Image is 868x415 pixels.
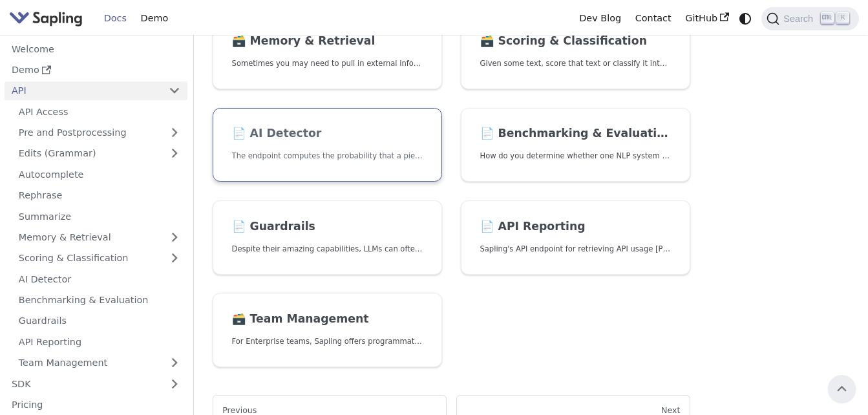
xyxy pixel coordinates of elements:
[282,244,314,253] span: azing
[836,12,849,24] kbd: K
[232,34,423,48] h2: Memory & Retrieval
[616,151,630,160] span: LP
[566,244,576,253] span: or
[317,244,361,253] span: bilities,
[162,374,187,393] button: Expand sidebar category 'SDK'
[9,9,87,28] a: Sapling.ai
[286,337,294,346] span: te
[600,151,613,160] span: ne
[341,59,355,68] span: ull
[232,150,423,162] p: The endpoint computes the probability that a piece of text is AI-generated,
[480,243,672,255] p: Sapling's API endpoint for retrieving API usage analytics.
[480,244,514,253] span: ling's
[510,151,524,160] span: ou
[12,291,187,310] a: Benchmarking & Evaluation
[578,244,614,253] span: rieving
[617,244,622,253] span: A
[162,81,187,100] button: Collapse sidebar category 'API'
[12,207,187,226] a: Summarize
[232,127,423,141] h2: AI Detector
[461,200,690,275] a: 📄️ API ReportingSapling's API endpoint for retrieving API usage [PERSON_NAME]lytics.
[317,244,335,253] span: capa
[232,337,236,346] span: F
[631,244,653,253] span: sage
[567,151,578,160] span: wh
[650,59,668,68] span: nto
[366,59,397,68] span: ternal
[480,151,496,160] span: ow
[248,151,257,160] span: en
[311,59,315,68] span: n
[613,59,619,68] span: cl
[12,354,187,372] a: Team Management
[480,151,734,160] span: do
[655,244,739,253] span: lytics.
[232,151,237,160] span: T
[337,151,350,160] span: pro
[504,59,508,68] span: s
[232,59,774,68] span: to in in of an --
[403,151,408,160] span: p
[246,337,284,346] span: erprise
[292,59,308,68] span: ay
[323,151,335,160] span: he
[283,151,320,160] span: mputes
[12,102,187,121] a: API Access
[12,165,187,184] a: Autocomplete
[403,151,423,160] span: iece
[5,374,162,393] a: SDK
[480,59,486,68] span: G
[568,59,571,68] span: t
[134,8,175,28] a: Demo
[527,59,530,68] span: t
[530,244,563,253] span: dpoint
[97,8,134,28] a: Docs
[586,59,589,68] span: t
[655,244,717,253] span: [PERSON_NAME]
[5,81,162,100] a: API
[399,59,409,68] span: inf
[292,59,299,68] span: m
[379,151,394,160] span: hat
[526,151,538,160] span: det
[323,151,326,160] span: t
[314,337,342,346] span: pling
[613,59,640,68] span: assify
[232,58,423,70] p: Sometimes you may need to pull in external information that doesn't fit in the context size of an...
[232,244,242,253] span: De
[400,244,405,253] span: o
[213,293,442,367] a: 🗃️ Team ManagementFor Enterprise teams, Sapling offers programmatic
[385,244,388,253] span: c
[232,337,244,346] span: or
[12,123,187,142] a: Pre and Postprocessing
[480,150,672,162] p: How do you determine whether one NLP system that suggests edits
[527,59,544,68] span: ext,
[578,244,588,253] span: ret
[232,312,423,326] h2: Team Management
[276,59,290,68] span: ou
[480,59,815,68] span: or it of a of
[480,244,494,253] span: Sap
[12,332,187,351] a: API Reporting
[248,151,281,160] span: dpoint
[344,337,354,346] span: of
[399,59,442,68] span: ormation
[276,59,281,68] span: y
[341,59,346,68] span: p
[314,337,323,346] span: Sa
[779,14,821,24] span: Search
[12,312,187,330] a: Guardrails
[480,151,486,160] span: H
[600,151,604,160] span: o
[337,151,377,160] span: bability
[546,59,550,68] span: s
[12,249,187,268] a: Scoring & Classification
[12,186,187,205] a: Rephrase
[480,127,672,141] h2: Benchmarking & Evaluation
[385,244,398,253] span: an
[631,244,635,253] span: u
[344,337,366,346] span: fers
[480,59,502,68] span: iven
[480,220,672,234] h2: API Reporting
[566,244,568,253] span: f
